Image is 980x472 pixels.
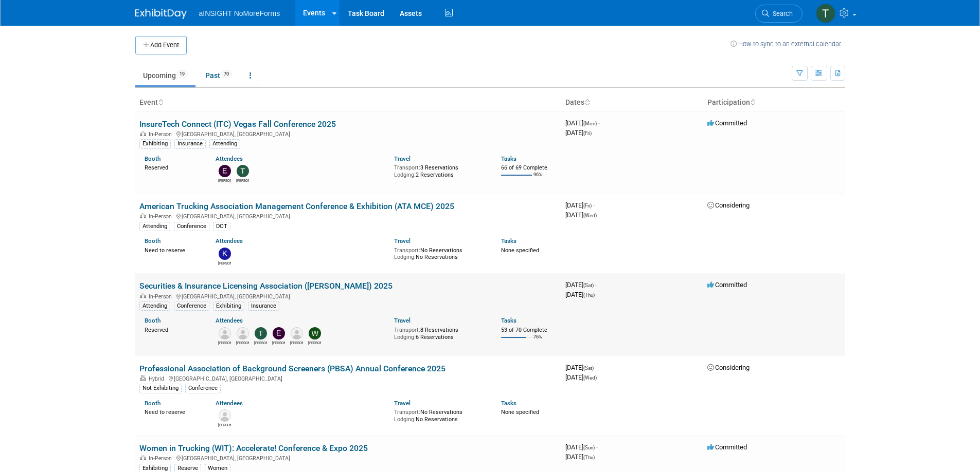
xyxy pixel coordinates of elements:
span: - [596,443,598,451]
img: In-Person Event [140,455,146,460]
td: 96% [533,172,542,186]
div: Wilma Orozco [308,339,321,346]
div: 3 Reservations 2 Reservations [394,162,486,178]
div: Johnny Bitar [290,339,303,346]
a: Sort by Participation Type [750,98,755,106]
span: [DATE] [565,201,595,209]
a: Booth [145,237,161,244]
img: Wilma Orozco [309,327,321,339]
a: Tasks [501,400,516,407]
a: Tasks [501,155,516,162]
span: 19 [176,70,188,78]
div: No Reservations No Reservations [394,407,486,423]
span: (Mon) [583,121,597,126]
div: [GEOGRAPHIC_DATA], [GEOGRAPHIC_DATA] [139,374,557,382]
div: Conference [174,301,209,311]
a: Attendees [216,155,243,162]
span: - [598,119,600,127]
div: Reserved [145,162,201,172]
div: Greg Kirsch [218,422,231,428]
a: Tasks [501,237,516,244]
a: Search [755,5,803,23]
span: [DATE] [565,373,597,381]
span: aINSIGHT NoMoreForms [199,9,280,17]
span: (Wed) [583,375,597,381]
th: Dates [561,94,703,111]
div: Insurance [174,139,206,148]
a: Attendees [216,400,243,407]
img: In-Person Event [140,293,146,298]
span: (Fri) [583,130,592,136]
span: None specified [501,247,539,254]
a: Travel [394,237,411,244]
img: Hybrid Event [140,375,146,381]
div: Teresa Papanicolaou [254,339,267,346]
div: Teresa Papanicolaou [236,177,249,183]
img: In-Person Event [140,213,146,218]
a: Tasks [501,317,516,324]
div: Attending [139,301,170,311]
span: Hybrid [149,375,167,382]
a: Securities & Insurance Licensing Association ([PERSON_NAME]) 2025 [139,281,393,291]
div: [GEOGRAPHIC_DATA], [GEOGRAPHIC_DATA] [139,212,557,220]
a: Past70 [198,66,240,85]
span: 70 [221,70,232,78]
a: Attendees [216,237,243,244]
span: [DATE] [565,129,592,137]
span: In-Person [149,213,175,220]
img: Teresa Papanicolaou [237,165,249,177]
div: 8 Reservations 6 Reservations [394,325,486,341]
div: Attending [209,139,240,148]
div: No Reservations No Reservations [394,245,486,261]
img: Teresa Papanicolaou [816,4,835,23]
img: Teresa Papanicolaou [255,327,267,339]
span: [DATE] [565,211,597,219]
span: Transport: [394,327,420,333]
span: (Wed) [583,213,597,218]
th: Event [135,94,561,111]
span: - [593,201,595,209]
img: Johnny Bitar [291,327,303,339]
span: [DATE] [565,364,597,371]
span: Committed [707,281,747,289]
a: Travel [394,400,411,407]
a: Sort by Start Date [584,98,590,106]
span: [DATE] [565,281,597,289]
span: In-Person [149,293,175,300]
span: - [595,281,597,289]
a: Professional Association of Background Screeners (PBSA) Annual Conference 2025 [139,364,446,373]
a: Attendees [216,317,243,324]
span: Lodging: [394,172,416,178]
a: Booth [145,317,161,324]
div: [GEOGRAPHIC_DATA], [GEOGRAPHIC_DATA] [139,292,557,300]
span: [DATE] [565,443,598,451]
span: (Thu) [583,455,595,460]
a: American Trucking Association Management Conference & Exhibition (ATA MCE) 2025 [139,201,454,211]
span: [DATE] [565,453,595,461]
span: Transport: [394,409,420,416]
img: Chrissy Basmagy [237,327,249,339]
img: Greg Kirsch [219,409,231,422]
span: Committed [707,443,747,451]
span: Lodging: [394,254,416,260]
img: Eric Guimond [273,327,285,339]
a: Upcoming19 [135,66,195,85]
div: [GEOGRAPHIC_DATA], [GEOGRAPHIC_DATA] [139,454,557,462]
div: Reserved [145,325,201,334]
span: In-Person [149,455,175,462]
div: Conference [174,222,209,231]
div: Conference [185,384,221,393]
a: Women in Trucking (WIT): Accelerate! Conference & Expo 2025 [139,443,368,453]
span: In-Person [149,131,175,138]
span: Committed [707,119,747,127]
span: [DATE] [565,119,600,127]
div: Kate Silvas [218,260,231,266]
div: Attending [139,222,170,231]
a: Travel [394,155,411,162]
span: Lodging: [394,416,416,423]
span: Considering [707,201,750,209]
img: Eric Guimond [219,165,231,177]
span: - [595,364,597,371]
div: Exhibiting [213,301,244,311]
div: DOT [213,222,230,231]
